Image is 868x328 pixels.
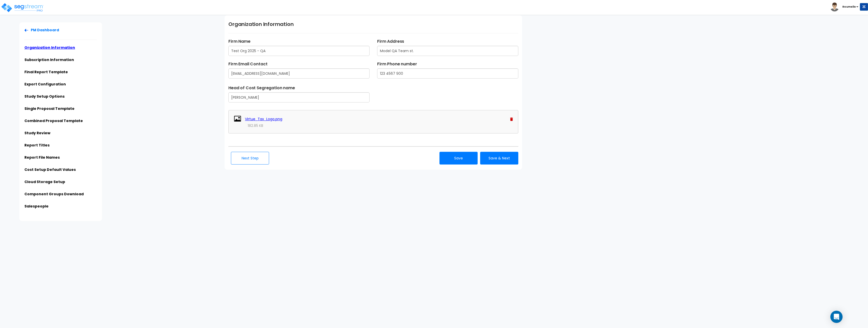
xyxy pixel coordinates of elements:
a: Cost Setup Default Values [24,167,76,172]
a: Export Configuration [24,82,66,87]
span: 182.85 KB [248,123,263,128]
a: Final Report Template [24,69,68,74]
a: Report Titles [24,143,50,148]
button: Save [439,152,478,165]
a: Single Proposal Template [24,106,75,111]
img: avatar.png [830,3,839,11]
a: Component Groups Download [24,191,84,197]
label: Head of Cost Segregation name [228,85,370,91]
label: Firm Address [377,38,518,44]
img: Uploaded File Icon [234,115,241,123]
a: Study Setup Options [24,94,65,99]
label: Firm Phone number [377,61,518,67]
a: Virtue_Tax_Logo.png [245,116,282,122]
img: logo_pro_r.png [1,3,44,13]
a: PM Dashboard [24,27,59,33]
a: Report File Names [24,155,60,160]
label: Firm Email Contact [228,61,370,67]
a: Study Review [24,130,50,136]
b: Roumelle [842,5,856,9]
a: Combined Proposal Template [24,118,83,123]
a: Organization Information [24,45,75,50]
a: Salespeople [24,204,49,209]
button: Next Step [231,152,269,165]
img: Back [24,29,28,32]
label: Firm Name [228,38,370,44]
div: Open Intercom Messenger [830,311,843,323]
a: Cloud Storage Setup [24,179,65,184]
img: Trash Icon [510,117,513,121]
button: Save & Next [480,152,518,165]
h1: Organization Information [228,20,518,28]
a: Subscription Information [24,57,74,62]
